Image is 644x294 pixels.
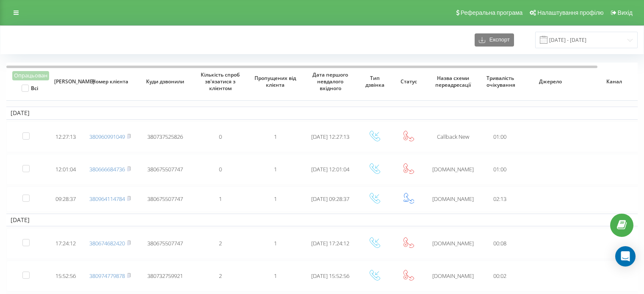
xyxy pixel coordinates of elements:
[49,121,83,152] td: 12:27:13
[49,228,83,259] td: 17:24:12
[274,272,277,280] span: 1
[618,9,633,16] span: Вихід
[311,165,349,173] span: [DATE] 12:01:04
[485,37,510,43] span: Експорт
[426,154,481,185] td: [DOMAIN_NAME]
[310,71,351,91] span: Дата першого невдалого вхідного
[89,133,125,140] a: 380960991049
[537,9,603,16] span: Налаштування профілю
[147,133,183,140] span: 380737525826
[147,239,183,247] span: 380675507747
[481,154,519,185] td: 01:00
[274,195,277,203] span: 1
[89,239,125,247] a: 380674682420
[426,228,481,259] td: [DOMAIN_NAME]
[274,165,277,173] span: 1
[426,187,481,212] td: [DOMAIN_NAME]
[22,85,38,92] label: Всі
[274,133,277,140] span: 1
[526,78,575,85] span: Джерело
[144,78,186,85] span: Куди дзвонили
[49,154,83,185] td: 12:01:04
[89,78,131,85] span: Номер клієнта
[89,165,125,173] a: 380666684736
[219,165,222,173] span: 0
[426,121,481,152] td: Сallback New
[49,261,83,291] td: 15:52:56
[363,75,386,88] span: Тип дзвінка
[481,228,519,259] td: 00:08
[426,261,481,291] td: [DOMAIN_NAME]
[589,78,639,85] span: Канал
[311,239,349,247] span: [DATE] 17:24:12
[147,272,183,280] span: 380732759921
[254,75,296,88] span: Пропущених від клієнта
[461,9,523,16] span: Реферальна програма
[89,195,125,203] a: 380964114784
[89,272,125,280] a: 380974779878
[274,239,277,247] span: 1
[49,187,83,212] td: 09:28:37
[481,261,519,291] td: 00:02
[475,33,514,47] button: Експорт
[432,75,474,88] span: Назва схеми переадресації
[219,239,222,247] span: 2
[219,133,222,140] span: 0
[397,78,420,85] span: Статус
[481,121,519,152] td: 01:00
[481,187,519,212] td: 02:13
[219,195,222,203] span: 1
[311,272,349,280] span: [DATE] 15:52:56
[54,78,77,85] span: [PERSON_NAME]
[199,71,241,91] span: Кількість спроб зв'язатися з клієнтом
[615,246,636,267] div: Open Intercom Messenger
[147,165,183,173] span: 380675507747
[219,272,222,280] span: 2
[147,195,183,203] span: 380675507747
[311,133,349,140] span: [DATE] 12:27:13
[311,195,349,203] span: [DATE] 09:28:37
[486,75,513,88] span: Тривалість очікування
